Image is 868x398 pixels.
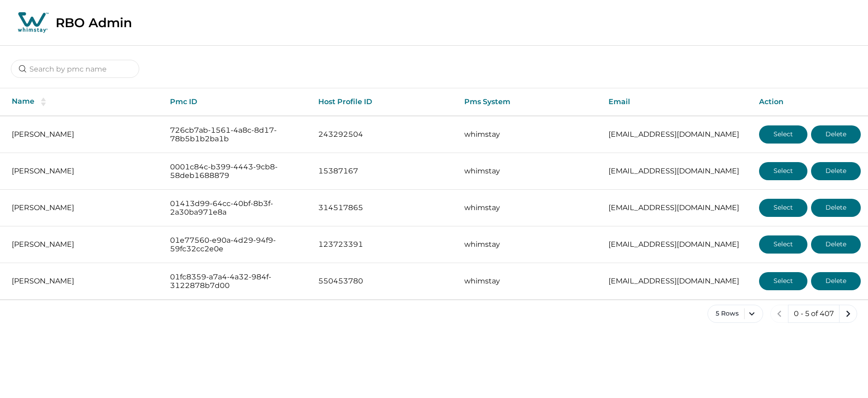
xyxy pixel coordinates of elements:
button: previous page [770,305,788,323]
p: 01e77560-e90a-4d29-94f9-59fc32cc2e0e [170,236,304,254]
p: [PERSON_NAME] [12,203,156,212]
p: [PERSON_NAME] [12,130,156,139]
button: 0 - 5 of 407 [788,305,840,323]
p: whimstay [464,130,594,139]
p: 15387167 [318,167,450,176]
p: 01fc8359-a7a4-4a32-984f-3122878b7d00 [170,273,304,290]
p: 314517865 [318,203,450,212]
th: Pms System [457,88,601,116]
p: [PERSON_NAME] [12,167,156,176]
p: [EMAIL_ADDRESS][DOMAIN_NAME] [609,130,745,139]
th: Action [752,88,868,116]
p: 0001c84c-b399-4443-9cb8-58deb1688879 [170,163,304,180]
p: [PERSON_NAME] [12,277,156,286]
th: Pmc ID [163,88,311,116]
th: Host Profile ID [311,88,458,116]
button: Delete [811,272,861,290]
button: Delete [811,199,861,217]
button: Select [759,162,807,180]
p: [EMAIL_ADDRESS][DOMAIN_NAME] [609,167,745,176]
p: 550453780 [318,277,450,286]
p: 123723391 [318,240,450,249]
p: [EMAIL_ADDRESS][DOMAIN_NAME] [609,240,745,249]
button: Delete [811,162,861,180]
p: 01413d99-64cc-40bf-8b3f-2a30ba971e8a [170,199,304,217]
input: Search by pmc name [11,60,139,78]
button: Delete [811,235,861,254]
button: 5 Rows [708,305,763,323]
p: RBO Admin [56,15,132,30]
p: 726cb7ab-1561-4a8c-8d17-78b5b1b2ba1b [170,126,304,144]
button: Select [759,125,807,144]
p: whimstay [464,277,594,286]
p: whimstay [464,240,594,249]
button: sorting [34,97,52,106]
button: next page [839,305,857,323]
p: 0 - 5 of 407 [794,309,834,318]
p: whimstay [464,203,594,212]
p: 243292504 [318,130,450,139]
p: [EMAIL_ADDRESS][DOMAIN_NAME] [609,277,745,286]
button: Delete [811,125,861,144]
button: Select [759,272,807,290]
button: Select [759,235,807,254]
button: Select [759,199,807,217]
p: whimstay [464,167,594,176]
p: [EMAIL_ADDRESS][DOMAIN_NAME] [609,203,745,212]
p: [PERSON_NAME] [12,240,156,249]
th: Email [601,88,752,116]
